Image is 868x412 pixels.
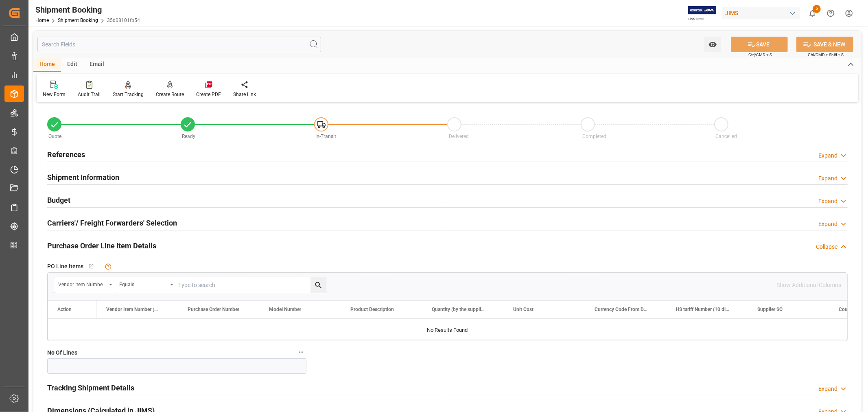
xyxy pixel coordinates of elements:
span: Unit Cost [513,307,533,312]
div: Create PDF [196,91,221,98]
div: Audit Trail [78,91,101,98]
button: open menu [704,37,721,52]
button: open menu [115,277,176,293]
h2: References [47,149,85,160]
span: Ctrl/CMD + Shift + S [808,52,844,58]
span: In-Transit [315,134,336,139]
div: Expand [818,197,837,206]
button: SAVE & NEW [796,37,853,52]
button: SAVE [731,37,788,52]
div: Shipment Booking [35,4,140,16]
div: Share Link [233,91,256,98]
div: Equals [119,279,167,288]
span: Quantity (by the supplier) [432,307,486,312]
button: show 5 new notifications [803,4,822,22]
div: Expand [818,385,837,393]
button: open menu [54,277,115,293]
input: Search Fields [37,37,321,52]
h2: Tracking Shipment Details [47,382,134,393]
button: Help Center [822,4,840,22]
span: Product Description [350,307,394,312]
span: Ready [182,134,195,139]
h2: Shipment Information [47,172,119,183]
div: Create Route [156,91,184,98]
button: search button [310,277,326,293]
div: New Form [43,91,66,98]
span: PO Line Items [47,262,83,271]
span: Purchase Order Number [188,307,239,312]
div: Email [83,58,110,72]
div: Start Tracking [113,91,144,98]
button: No Of Lines [296,347,306,357]
div: Edit [61,58,83,72]
a: Shipment Booking [58,18,98,23]
div: Expand [818,174,837,183]
span: Cancelled [716,134,737,139]
h2: Purchase Order Line Item Details [47,240,156,251]
span: Completed [582,134,606,139]
h2: Budget [47,195,70,206]
span: Vendor Item Number (By The Supplier) [106,307,161,312]
div: Expand [818,151,837,160]
span: Currency Code From Detail [595,307,649,312]
div: Expand [818,220,837,228]
span: Quote [49,134,62,139]
span: No Of Lines [47,348,77,357]
div: JIMS [722,7,800,19]
img: Exertis%20JAM%20-%20Email%20Logo.jpg_1722504956.jpg [688,6,716,20]
div: Collapse [816,243,837,251]
span: HS tariff Number (10 digit classification code) [676,307,730,312]
div: Home [33,58,61,72]
span: Delivered [449,134,469,139]
a: Home [35,18,49,23]
span: Ctrl/CMD + S [748,52,772,58]
input: Type to search [176,277,326,293]
span: 5 [813,5,821,13]
div: Action [57,307,72,312]
div: Vendor Item Number (By The Supplier) [58,279,106,288]
span: Model Number [269,307,301,312]
button: JIMS [722,5,803,21]
h2: Carriers'/ Freight Forwarders' Selection [47,217,177,228]
span: Supplier SO [757,307,783,312]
